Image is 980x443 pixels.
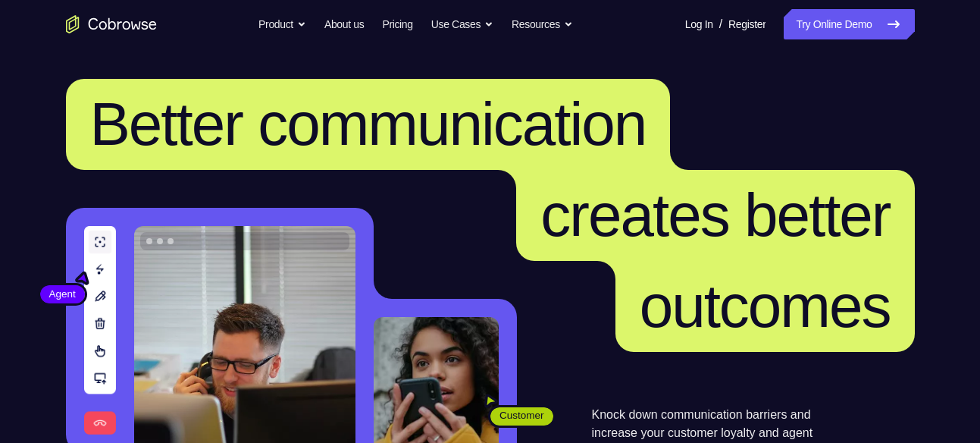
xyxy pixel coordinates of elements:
[66,15,157,33] a: Go to the home page
[258,9,306,39] button: Product
[685,9,713,39] a: Log In
[728,9,766,39] a: Register
[324,9,364,39] a: About us
[90,90,647,158] span: Better communication
[640,272,891,340] span: outcomes
[431,9,493,39] button: Use Cases
[512,9,573,39] button: Resources
[719,15,722,33] span: /
[540,181,890,249] span: creates better
[382,9,412,39] a: Pricing
[784,9,914,39] a: Try Online Demo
